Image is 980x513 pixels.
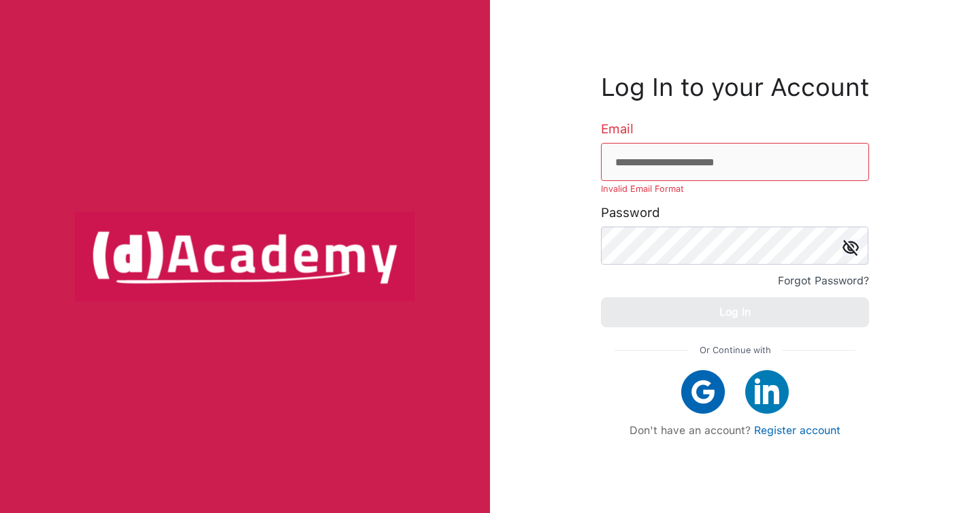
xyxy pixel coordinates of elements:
img: line [782,350,855,351]
label: Password [601,206,660,220]
div: Forgot Password? [778,271,869,291]
img: icon [843,239,859,256]
div: Don't have an account? [615,424,855,437]
div: Log In [719,303,751,322]
span: Or Continue with [700,341,771,360]
a: Register account [754,424,840,437]
label: Email [601,122,634,136]
button: Log In [601,297,869,327]
img: google icon [681,370,725,414]
img: line [615,350,688,351]
img: linkedIn icon [745,370,789,414]
img: logo [75,212,415,301]
p: Invalid Email Format [601,181,869,197]
h3: Log In to your Account [601,76,869,99]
